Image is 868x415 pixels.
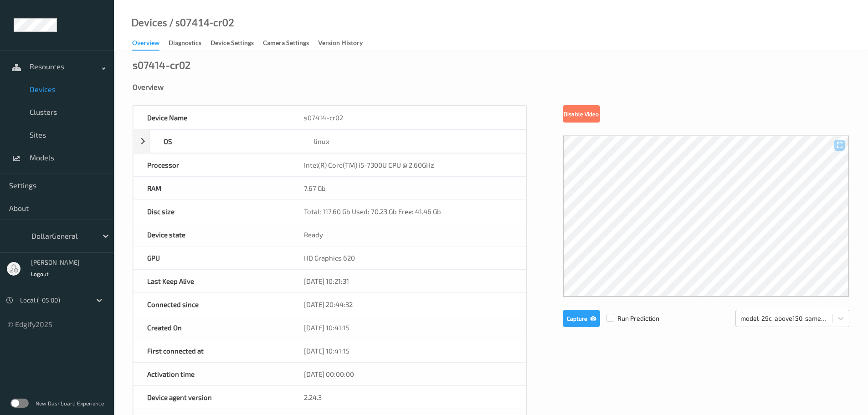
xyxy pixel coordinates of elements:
[132,38,159,51] div: Overview
[290,177,526,200] div: 7.67 Gb
[133,60,190,69] div: s07414-cr02
[134,339,290,362] div: First connected at
[290,270,526,292] div: [DATE] 10:21:31
[318,37,372,50] a: Version History
[134,154,290,176] div: Processor
[134,386,290,409] div: Device agent version
[167,18,234,27] div: / s07414-cr02
[169,38,201,50] div: Diagnostics
[133,82,849,92] div: Overview
[290,293,526,316] div: [DATE] 20:44:32
[134,363,290,385] div: Activation time
[134,293,290,316] div: Connected since
[290,316,526,339] div: [DATE] 10:41:15
[263,37,318,50] a: Camera Settings
[563,310,600,327] button: Capture
[134,223,290,246] div: Device state
[134,177,290,200] div: RAM
[290,200,526,223] div: Total: 117.60 Gb Used: 70.23 Gb Free: 41.46 Gb
[600,314,659,323] span: Run Prediction
[318,38,363,50] div: Version History
[131,18,167,27] a: Devices
[300,130,526,153] div: linux
[290,154,526,176] div: Intel(R) Core(TM) i5-7300U CPU @ 2.60GHz
[134,246,290,269] div: GPU
[134,270,290,292] div: Last Keep Alive
[134,106,290,129] div: Device Name
[290,363,526,385] div: [DATE] 00:00:00
[132,37,169,51] a: Overview
[134,316,290,339] div: Created On
[133,129,526,153] div: OSlinux
[290,386,526,409] div: 2.24.3
[150,130,300,153] div: OS
[290,106,526,129] div: s07414-cr02
[290,246,526,269] div: HD Graphics 620
[563,105,600,123] button: Disable Video
[290,223,526,246] div: Ready
[211,37,263,50] a: Device Settings
[169,37,211,50] a: Diagnostics
[290,339,526,362] div: [DATE] 10:41:15
[211,38,254,50] div: Device Settings
[263,38,309,50] div: Camera Settings
[134,200,290,223] div: Disc size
